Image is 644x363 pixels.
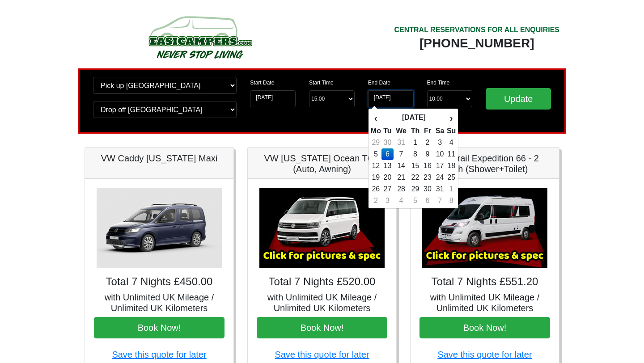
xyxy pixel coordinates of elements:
td: 4 [394,195,409,207]
h5: with Unlimited UK Mileage / Unlimited UK Kilometers [257,292,387,313]
label: End Date [368,79,390,87]
td: 31 [433,183,446,195]
td: 2 [422,137,434,148]
button: Book Now! [94,317,225,338]
td: 20 [381,172,394,183]
input: Update [486,88,551,110]
td: 11 [446,148,456,160]
th: › [446,110,456,126]
td: 7 [394,148,409,160]
th: Tu [381,125,394,137]
h5: with Unlimited UK Mileage / Unlimited UK Kilometers [94,292,225,313]
td: 30 [422,183,434,195]
th: Mo [370,125,381,137]
h4: Total 7 Nights £450.00 [94,275,225,288]
td: 12 [370,160,381,172]
td: 21 [394,172,409,183]
td: 3 [433,137,446,148]
td: 19 [370,172,381,183]
td: 17 [433,160,446,172]
label: End Time [427,79,450,87]
td: 2 [370,195,381,207]
th: ‹ [370,110,381,126]
td: 24 [433,172,446,183]
td: 6 [381,148,394,160]
td: 5 [409,195,422,207]
button: Book Now! [419,317,550,338]
img: VW California Ocean T6.1 (Auto, Awning) [259,188,385,268]
td: 18 [446,160,456,172]
th: Fr [422,125,434,137]
th: Su [446,125,456,137]
td: 29 [409,183,422,195]
label: Start Time [309,79,334,87]
h5: VW [US_STATE] Ocean T6.1 (Auto, Awning) [257,153,387,174]
td: 9 [422,148,434,160]
a: Save this quote for later [112,350,206,359]
h5: VW Caddy [US_STATE] Maxi [94,153,225,164]
h4: Total 7 Nights £551.20 [419,275,550,288]
td: 6 [422,195,434,207]
td: 28 [394,183,409,195]
th: Th [409,125,422,137]
input: Return Date [368,90,414,107]
button: Book Now! [257,317,387,338]
td: 25 [446,172,456,183]
td: 29 [370,137,381,148]
td: 14 [394,160,409,172]
th: [DATE] [381,110,446,126]
td: 1 [409,137,422,148]
h4: Total 7 Nights £520.00 [257,275,387,288]
img: Auto-Trail Expedition 66 - 2 Berth (Shower+Toilet) [422,188,547,268]
td: 4 [446,137,456,148]
img: campers-checkout-logo.png [115,13,285,62]
td: 16 [422,160,434,172]
td: 8 [446,195,456,207]
td: 23 [422,172,434,183]
td: 3 [381,195,394,207]
th: We [394,125,409,137]
td: 26 [370,183,381,195]
td: 27 [381,183,394,195]
a: Save this quote for later [275,350,369,359]
img: VW Caddy California Maxi [97,188,222,268]
div: [PHONE_NUMBER] [394,35,559,51]
td: 10 [433,148,446,160]
h5: with Unlimited UK Mileage / Unlimited UK Kilometers [419,292,550,313]
td: 31 [394,137,409,148]
input: Start Date [250,90,296,107]
td: 7 [433,195,446,207]
td: 1 [446,183,456,195]
h5: Auto-Trail Expedition 66 - 2 Berth (Shower+Toilet) [419,153,550,174]
td: 8 [409,148,422,160]
td: 30 [381,137,394,148]
td: 15 [409,160,422,172]
td: 13 [381,160,394,172]
td: 5 [370,148,381,160]
div: CENTRAL RESERVATIONS FOR ALL ENQUIRIES [394,25,559,35]
a: Save this quote for later [437,350,532,359]
td: 22 [409,172,422,183]
th: Sa [433,125,446,137]
label: Start Date [250,79,274,87]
